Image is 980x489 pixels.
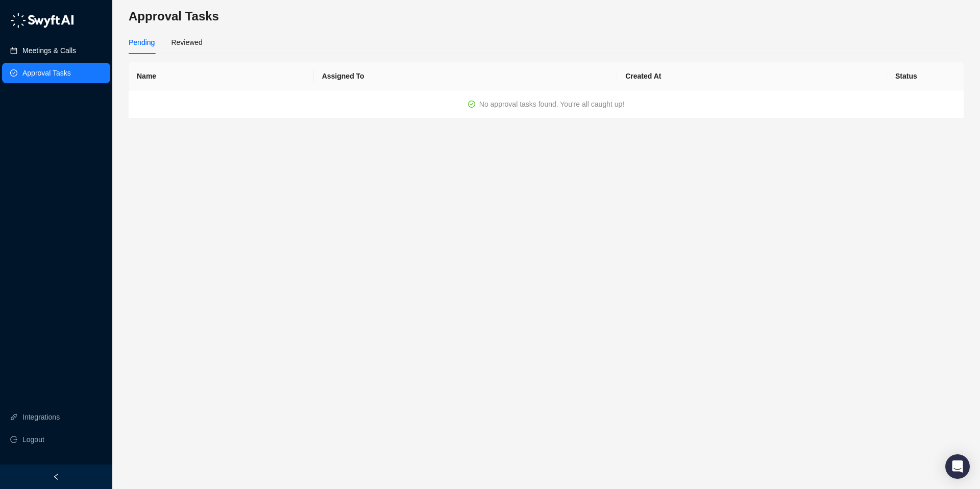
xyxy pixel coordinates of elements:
div: Reviewed [171,37,202,48]
a: Integrations [22,407,60,427]
th: Assigned To [314,62,617,90]
th: Status [887,62,964,90]
h3: Approval Tasks [129,8,964,25]
div: Pending [129,37,155,48]
span: left [53,473,60,480]
th: Name [129,62,314,90]
span: No approval tasks found. You're all caught up! [479,100,624,108]
div: Open Intercom Messenger [945,454,970,479]
span: Logout [22,429,44,450]
a: Approval Tasks [22,63,71,83]
a: Meetings & Calls [22,40,76,61]
span: logout [10,436,17,443]
img: logo-05li4sbe.png [10,13,74,28]
th: Created At [617,62,887,90]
